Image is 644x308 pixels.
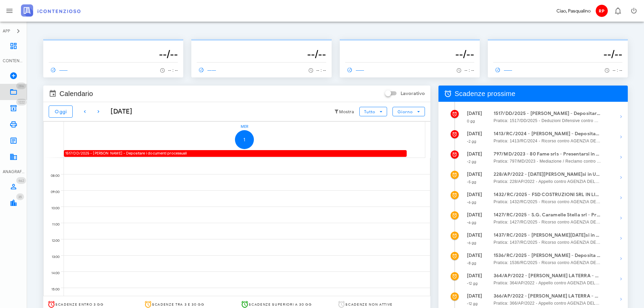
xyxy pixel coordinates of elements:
div: 13:00 [44,253,61,261]
small: -2 gg [467,159,477,164]
strong: 1427/RC/2025 - S.G. Caramelle Stella srl - Presentarsi in Udienza [494,211,601,219]
strong: [DATE] [467,273,482,279]
span: Giorno [397,109,413,114]
div: 10:00 [44,205,61,212]
small: -6 gg [467,240,477,245]
span: 35 [18,195,22,199]
button: Mostra dettagli [614,211,628,225]
span: Distintivo [16,193,24,200]
button: Mostra dettagli [614,292,628,306]
small: -5 gg [467,180,477,184]
span: Scadenze prossime [455,88,516,99]
span: ------ [49,67,68,73]
button: Mostra dettagli [614,272,628,286]
img: logo-text-2x.png [21,4,80,17]
strong: [DATE] [467,212,482,218]
button: Mostra dettagli [614,191,628,205]
p: -------------- [493,42,622,47]
button: Distintivo [610,3,626,19]
div: 14:00 [44,269,61,277]
div: CONTENZIOSO [3,58,24,64]
button: Mostra dettagli [614,232,628,245]
strong: [DATE] [467,232,482,238]
span: 1 [235,137,254,143]
span: Oggi [54,109,67,115]
div: 1517/DD/2025 - [PERSON_NAME] - Depositare i documenti processuali [64,150,407,157]
div: 09:00 [44,188,61,196]
strong: [DATE] [467,151,482,157]
p: -------------- [49,42,178,47]
strong: 1517/DD/2025 - [PERSON_NAME] - Depositare i documenti processuali [494,110,601,117]
span: Distintivo [16,82,26,89]
div: mer [64,122,425,130]
span: Scadenze non attive [345,302,393,307]
div: 11:00 [44,221,61,228]
span: 1222 [18,100,25,104]
span: ------ [493,67,513,73]
span: Calendario [59,88,93,99]
span: Pratica: 364/AP/2022 - Appello contro AGENZIA DELLE ENTRATE - RISCOSSIONE (Udienza) [494,280,601,286]
h3: --/-- [493,47,622,61]
button: Mostra dettagli [614,130,628,144]
span: Pratica: 1432/RC/2025 - Ricorso contro AGENZIA DELLE ENTRATE - RISCOSSIONE (Udienza) [494,198,601,205]
span: Tutto [364,109,375,114]
a: ------ [493,65,516,75]
small: -8 gg [467,261,477,265]
strong: 797/MD/2023 - 80 Fame srls - Presentarsi in Udienza [494,150,601,158]
strong: 1413/RC/2024 - [PERSON_NAME] - Depositare Documenti per Udienza [494,130,601,138]
div: 15:00 [44,286,61,293]
small: -2 gg [467,139,477,144]
strong: [DATE] [467,253,482,258]
button: Giorno [392,107,425,116]
strong: 366/AP/2022 - [PERSON_NAME] LA TERRA - Depositare Documenti per Udienza [494,292,601,300]
h3: --/-- [197,47,326,61]
button: Oggi [49,105,73,118]
button: Mostra dettagli [614,252,628,265]
strong: [DATE] [467,111,482,116]
h3: --/-- [345,47,474,61]
span: Pratica: 228/AP/2022 - Appello contro AGENZIA DELLE ENTRATE - RISCOSSIONE (Udienza) [494,178,601,185]
span: Pratica: 1413/RC/2024 - Ricorso contro AGENZIA DELLE ENTRATE - RISCOSSIONE (Udienza) [494,138,601,144]
small: -12 gg [467,281,478,286]
div: 12:00 [44,237,61,244]
div: 08:00 [44,172,61,180]
span: Pratica: 1437/RC/2025 - Ricorso contro AGENZIA DELLE ENTRATE - RISCOSSIONE (Udienza) [494,239,601,246]
label: Lavorativo [401,90,425,97]
span: -- : -- [168,68,178,73]
span: -- : -- [316,68,326,73]
button: RP [593,3,610,19]
a: ------ [197,65,219,75]
strong: 364/AP/2022 - [PERSON_NAME] LA TERRA - Depositare Documenti per Udienza [494,272,601,280]
small: -6 gg [467,220,477,225]
small: -12 gg [467,301,478,306]
span: Distintivo [16,177,26,184]
strong: 1536/RC/2025 - [PERSON_NAME] - Deposita la Costituzione in [GEOGRAPHIC_DATA] [494,252,601,259]
div: ANAGRAFICA [3,169,24,175]
a: ------ [345,65,367,75]
button: Mostra dettagli [614,171,628,184]
span: Scadenze superiori a 30 gg [249,302,312,307]
div: [DATE] [105,106,132,117]
span: ------ [197,67,216,73]
span: Pratica: 1427/RC/2025 - Ricorso contro AGENZIA DELLE ENTRATE - RISCOSSIONE (Udienza) [494,219,601,226]
button: Mostra dettagli [614,110,628,123]
strong: 228/AP/2022 - [DATE][PERSON_NAME]si in Udienza [494,171,601,178]
span: Scadenze tra 3 e 30 gg [152,302,205,307]
p: -------------- [197,42,326,47]
h3: --/-- [49,47,178,61]
span: ------ [345,67,365,73]
small: Mostra [339,109,354,115]
button: Tutto [359,107,387,116]
strong: 1432/RC/2025 - FSD COSTRUZIONI SRL IN LIQUIDAZIONE - Presentarsi in Udienza [494,191,601,198]
button: Mostra dettagli [614,150,628,164]
span: 286 [18,84,24,88]
span: 462 [18,179,24,183]
strong: [DATE] [467,293,482,299]
span: RP [596,5,608,17]
span: Pratica: 1517/DD/2025 - Deduzioni Difensive contro AGENZIA DELLE ENTRATE - RISCOSSIONE [494,117,601,124]
a: ------ [49,65,71,75]
button: 1 [235,130,254,149]
span: Pratica: 366/AP/2022 - Appello contro AGENZIA DELLE ENTRATE - RISCOSSIONE (Udienza) [494,300,601,307]
span: Distintivo [16,99,27,105]
span: -- : -- [464,68,474,73]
